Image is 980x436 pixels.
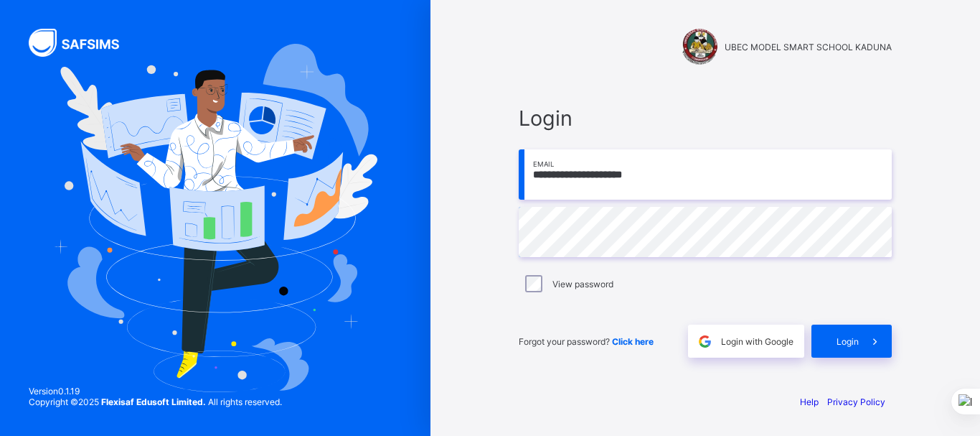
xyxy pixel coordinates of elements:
[53,44,377,393] img: Hero Image
[101,396,206,407] strong: Flexisaf Edusoft Limited.
[725,42,892,52] span: UBEC MODEL SMART SCHOOL KADUNA
[837,336,859,347] span: Login
[519,106,892,131] span: Login
[29,396,282,407] span: Copyright © 2025 All rights reserved.
[29,386,282,396] span: Version 0.1.19
[612,336,654,347] a: Click here
[827,396,885,407] a: Privacy Policy
[800,396,819,407] a: Help
[697,333,713,350] img: google.396cfc9801f0270233282035f929180a.svg
[552,279,613,289] label: View password
[519,336,654,347] span: Forgot your password?
[721,336,793,347] span: Login with Google
[29,29,136,57] img: SAFSIMS Logo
